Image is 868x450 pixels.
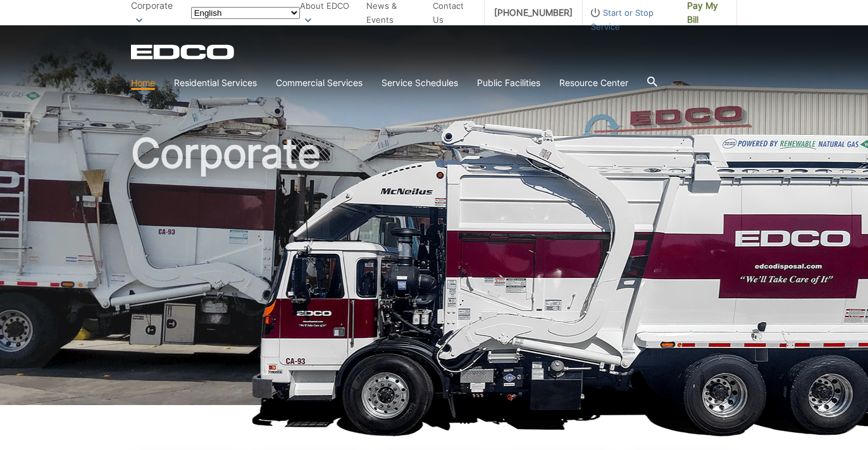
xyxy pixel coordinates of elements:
a: Public Facilities [477,76,540,90]
a: Resource Center [559,76,628,90]
select: Select a language [191,7,300,19]
a: Commercial Services [276,76,363,90]
h1: Corporate [131,133,737,411]
a: Service Schedules [381,76,458,90]
a: Home [131,76,155,90]
a: EDCD logo. Return to the homepage. [131,44,236,59]
a: Residential Services [174,76,257,90]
